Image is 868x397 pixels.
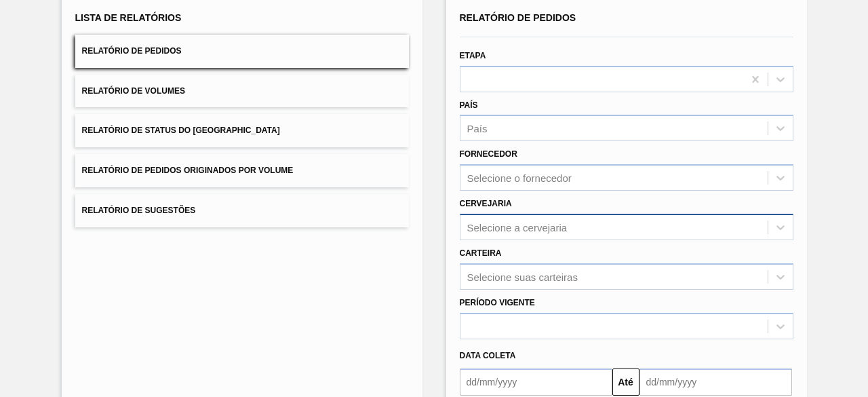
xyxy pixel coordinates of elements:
[639,368,792,396] input: dd/mm/yyyy
[467,221,568,233] div: Selecione a cervejaria
[460,298,535,307] label: Período Vigente
[82,166,294,175] span: Relatório de Pedidos Originados por Volume
[82,46,182,56] span: Relatório de Pedidos
[75,12,182,23] span: Lista de Relatórios
[75,114,409,147] button: Relatório de Status do [GEOGRAPHIC_DATA]
[460,199,512,208] label: Cervejaria
[460,149,517,159] label: Fornecedor
[460,12,576,23] span: Relatório de Pedidos
[75,194,409,227] button: Relatório de Sugestões
[460,351,516,360] span: Data coleta
[460,248,502,258] label: Carteira
[75,35,409,68] button: Relatório de Pedidos
[82,126,280,135] span: Relatório de Status do [GEOGRAPHIC_DATA]
[75,154,409,187] button: Relatório de Pedidos Originados por Volume
[612,368,639,396] button: Até
[467,271,578,282] div: Selecione suas carteiras
[460,51,486,60] label: Etapa
[467,172,572,184] div: Selecione o fornecedor
[82,86,185,96] span: Relatório de Volumes
[460,100,478,110] label: País
[75,75,409,108] button: Relatório de Volumes
[460,368,612,396] input: dd/mm/yyyy
[82,206,196,215] span: Relatório de Sugestões
[467,123,488,134] div: País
